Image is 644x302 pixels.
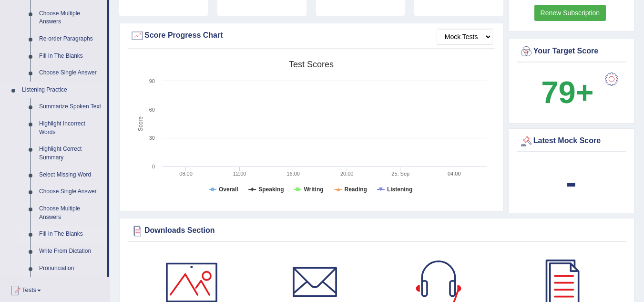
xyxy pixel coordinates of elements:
[286,171,300,177] text: 16:00
[35,98,107,115] a: Summarize Spoken Text
[35,115,107,141] a: Highlight Incorrect Words
[345,186,367,193] tspan: Reading
[566,165,577,199] b: -
[391,171,409,177] tspan: 25. Sep
[152,164,155,169] text: 0
[35,167,107,184] a: Select Missing Word
[149,107,155,113] text: 60
[35,183,107,200] a: Choose Single Answer
[219,186,238,193] tspan: Overall
[233,171,246,177] text: 12:00
[0,277,109,301] a: Tests
[179,171,193,177] text: 08:00
[130,224,624,238] div: Downloads Section
[387,186,412,193] tspan: Listening
[137,116,144,132] tspan: Score
[541,75,593,110] b: 79+
[289,60,334,69] tspan: Test scores
[35,31,107,48] a: Re-order Paragraphs
[35,5,107,31] a: Choose Multiple Answers
[18,82,107,99] a: Listening Practice
[35,243,107,260] a: Write From Dictation
[35,64,107,82] a: Choose Single Answer
[258,186,284,193] tspan: Speaking
[35,200,107,226] a: Choose Multiple Answers
[35,48,107,65] a: Fill In The Blanks
[340,171,354,177] text: 20:00
[35,141,107,166] a: Highlight Correct Summary
[534,5,606,21] a: Renew Subscription
[448,171,461,177] text: 04:00
[304,186,323,193] tspan: Writing
[519,134,624,148] div: Latest Mock Score
[149,78,155,84] text: 90
[35,226,107,243] a: Fill In The Blanks
[519,44,624,59] div: Your Target Score
[35,260,107,277] a: Pronunciation
[130,29,492,43] div: Score Progress Chart
[149,135,155,141] text: 30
